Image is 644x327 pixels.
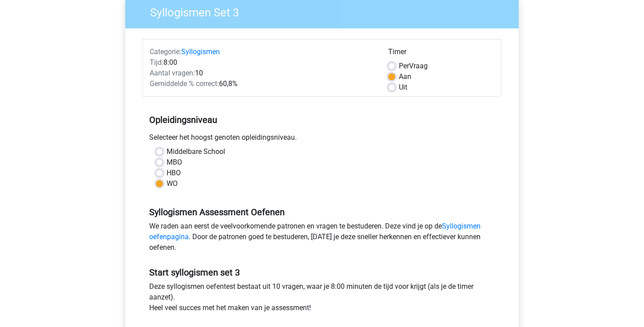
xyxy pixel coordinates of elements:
[150,79,219,88] span: Gemiddelde % correct:
[150,58,163,67] span: Tijd:
[149,207,495,217] h5: Syllogismen Assessment Oefenen
[143,132,501,146] div: Selecteer het hoogst genoten opleidingsniveau.
[167,146,225,157] label: Middelbare School
[143,281,501,317] div: Deze syllogismen oefentest bestaat uit 10 vragen, waar je 8:00 minuten de tijd voor krijgt (als j...
[143,79,382,89] div: 60,8%
[388,47,494,61] div: Timer
[167,178,178,189] label: WO
[150,69,195,77] span: Aantal vragen:
[150,47,181,56] span: Categorie:
[143,221,501,256] div: We raden aan eerst de veelvoorkomende patronen en vragen te bestuderen. Deze vind je op de . Door...
[149,267,495,278] h5: Start syllogismen set 3
[181,47,220,56] a: Syllogismen
[399,62,409,70] span: Per
[167,157,182,168] label: MBO
[149,111,495,129] h5: Opleidingsniveau
[399,82,407,93] label: Uit
[139,2,512,20] h3: Syllogismen Set 3
[143,57,382,68] div: 8:00
[167,168,181,178] label: HBO
[143,68,382,79] div: 10
[399,71,411,82] label: Aan
[399,61,428,71] label: Vraag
